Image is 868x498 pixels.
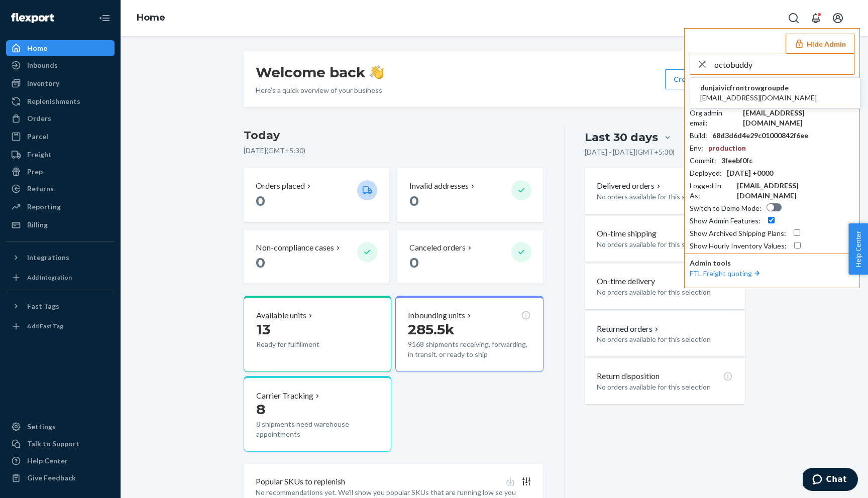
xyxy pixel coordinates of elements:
div: Billing [27,220,48,230]
div: Reporting [27,202,61,212]
a: Inventory [6,75,115,91]
p: Ready for fulfillment [256,339,349,349]
p: 8 shipments need warehouse appointments [256,419,379,439]
img: hand-wave emoji [370,65,384,79]
div: Inbounds [27,60,58,70]
button: Non-compliance cases 0 [244,230,389,284]
p: No orders available for this selection [597,192,733,202]
div: Returns [27,184,54,194]
button: Orders placed 0 [244,168,389,222]
span: [EMAIL_ADDRESS][DOMAIN_NAME] [700,93,817,103]
ol: breadcrumbs [129,4,173,33]
a: Home [137,12,165,23]
div: [EMAIL_ADDRESS][DOMAIN_NAME] [743,108,854,128]
span: 13 [256,321,270,338]
div: Home [27,43,47,53]
div: Prep [27,167,43,177]
div: 68d3d6d4e29c01000842f6ee [712,131,808,141]
button: Create new [665,69,733,89]
p: No orders available for this selection [597,382,733,392]
button: Inbounding units285.5k9168 shipments receiving, forwarding, in transit, or ready to ship [395,296,543,372]
p: Admin tools [690,258,854,268]
h1: Welcome back [256,63,384,81]
div: Commit : [690,156,716,166]
a: Returns [6,181,115,197]
a: Replenishments [6,93,115,109]
a: Prep [6,164,115,180]
a: Help Center [6,453,115,469]
div: Build : [690,131,707,141]
button: Fast Tags [6,298,115,314]
a: Add Integration [6,270,115,286]
div: Replenishments [27,96,80,106]
div: Help Center [27,456,68,466]
span: 0 [409,254,419,271]
button: Canceled orders 0 [397,230,543,284]
p: Here’s a quick overview of your business [256,85,384,95]
input: Search or paste seller ID [714,54,854,74]
p: Carrier Tracking [256,390,313,402]
div: Parcel [27,132,48,142]
button: Close Navigation [94,8,115,28]
span: 0 [256,192,265,209]
div: Deployed : [690,168,722,178]
div: Talk to Support [27,439,79,449]
span: Help Center [848,223,868,275]
div: Switch to Demo Mode : [690,203,762,213]
p: On-time delivery [597,276,655,287]
p: No orders available for this selection [597,334,733,344]
span: 285.5k [408,321,455,338]
div: [DATE] +0000 [727,168,773,178]
p: No orders available for this selection [597,239,733,250]
p: Popular SKUs to replenish [256,476,345,487]
div: Give Feedback [27,473,76,483]
button: Open account menu [828,8,848,28]
div: Last 30 days [585,130,658,145]
a: Freight [6,147,115,163]
span: 8 [256,401,265,418]
h3: Today [244,128,544,144]
p: Orders placed [256,180,305,192]
iframe: Opens a widget where you can chat to one of our agents [803,468,858,493]
button: Give Feedback [6,470,115,486]
button: Talk to Support [6,436,115,452]
div: Show Hourly Inventory Values : [690,241,787,251]
div: Org admin email : [690,108,738,128]
div: Freight [27,150,52,160]
div: Logged In As : [690,181,732,201]
span: dunjaivicfrontrowgroupde [700,83,817,93]
button: Delivered orders [597,180,663,192]
span: 0 [256,254,265,271]
a: Add Fast Tag [6,318,115,334]
a: Reporting [6,199,115,215]
p: Return disposition [597,370,660,382]
p: Available units [256,310,306,321]
div: 3feebf0fc [721,156,752,166]
div: Orders [27,113,51,123]
button: Returned orders [597,323,661,335]
p: [DATE] ( GMT+5:30 ) [244,146,544,156]
a: Parcel [6,129,115,145]
a: Billing [6,217,115,233]
div: [EMAIL_ADDRESS][DOMAIN_NAME] [737,181,854,201]
div: Add Integration [27,273,72,282]
a: Home [6,40,115,56]
p: Non-compliance cases [256,242,334,254]
p: Invalid addresses [409,180,469,192]
a: Settings [6,419,115,435]
div: Fast Tags [27,301,59,311]
p: On-time shipping [597,228,657,239]
div: Env : [690,143,703,153]
div: Add Fast Tag [27,322,63,330]
div: Show Admin Features : [690,216,761,226]
p: [DATE] - [DATE] ( GMT+5:30 ) [585,147,675,157]
button: Invalid addresses 0 [397,168,543,222]
div: Integrations [27,253,69,263]
span: 0 [409,192,419,209]
p: No orders available for this selection [597,287,733,297]
div: Show Archived Shipping Plans : [690,228,786,238]
p: Inbounding units [408,310,465,321]
button: Carrier Tracking88 shipments need warehouse appointments [244,376,391,452]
